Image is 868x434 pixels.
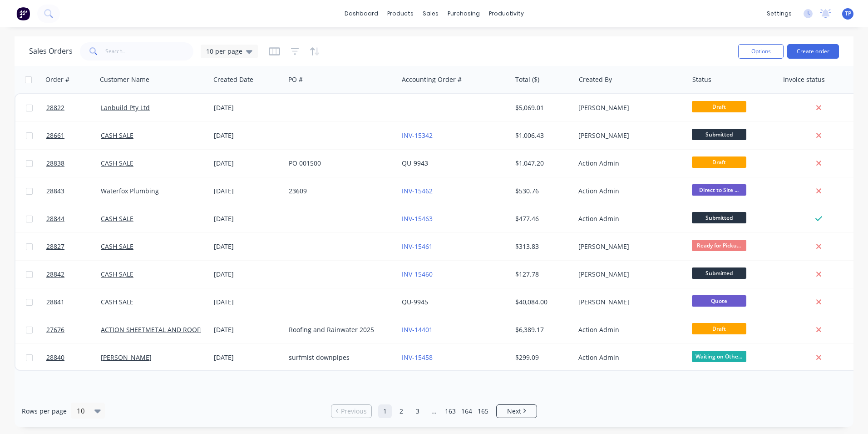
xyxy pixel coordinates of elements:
a: CASH SALE [101,270,133,278]
div: Action Admin [578,159,679,168]
div: [DATE] [214,325,281,334]
span: 28661 [46,131,64,140]
div: Action Admin [578,214,679,223]
div: [DATE] [214,187,281,196]
span: Previous [341,407,367,416]
img: Factory [16,7,30,20]
div: productivity [484,7,528,20]
span: 28842 [46,270,64,279]
div: $6,389.17 [515,325,568,334]
div: $40,084.00 [515,298,568,307]
a: CASH SALE [101,159,133,167]
span: 28844 [46,214,64,223]
div: [PERSON_NAME] [578,242,679,251]
div: Order # [45,75,69,84]
button: Options [738,44,784,59]
a: 28827 [46,233,101,260]
a: QU-9943 [402,159,428,167]
a: dashboard [340,7,383,20]
a: INV-15463 [402,214,433,223]
span: Submitted [692,267,746,279]
span: Submitted [692,212,746,223]
a: Page 163 [444,404,457,418]
span: Direct to Site ... [692,184,746,196]
a: CASH SALE [101,298,133,306]
button: Create order [787,44,839,59]
div: sales [418,7,443,20]
div: [DATE] [214,103,281,112]
a: INV-14401 [402,325,433,334]
span: Draft [692,156,746,168]
a: 28844 [46,205,101,232]
div: $127.78 [515,270,568,279]
span: 28843 [46,187,64,196]
a: Page 165 [476,404,490,418]
a: INV-15460 [402,270,433,278]
div: purchasing [443,7,484,20]
div: $313.83 [515,242,568,251]
a: [PERSON_NAME] [101,353,152,362]
a: Previous page [331,407,371,416]
a: Lanbuild Pty Ltd [101,103,150,112]
span: Quote [692,295,746,307]
span: 28827 [46,242,64,251]
a: CASH SALE [101,131,133,140]
div: [DATE] [214,214,281,223]
div: Status [692,75,711,84]
a: Page 2 [395,404,408,418]
span: Draft [692,101,746,112]
div: [DATE] [214,298,281,307]
div: [DATE] [214,353,281,362]
div: Action Admin [578,325,679,334]
div: $1,006.43 [515,131,568,140]
div: Invoice status [783,75,825,84]
div: Created By [579,75,612,84]
div: products [383,7,418,20]
span: Ready for Picku... [692,240,746,251]
h1: Sales Orders [29,47,73,56]
div: [DATE] [214,242,281,251]
div: [PERSON_NAME] [578,103,679,112]
div: Action Admin [578,187,679,196]
div: [PERSON_NAME] [578,131,679,140]
div: $299.09 [515,353,568,362]
div: Roofing and Rainwater 2025 [289,325,390,334]
a: CASH SALE [101,214,133,223]
a: 28838 [46,150,101,177]
div: Customer Name [100,75,149,84]
a: 28661 [46,122,101,149]
div: [PERSON_NAME] [578,298,679,307]
span: 28822 [46,103,64,112]
a: 28842 [46,261,101,288]
div: [PERSON_NAME] [578,270,679,279]
div: Accounting Order # [402,75,462,84]
span: 10 per page [206,46,242,56]
span: Rows per page [22,407,67,416]
span: Draft [692,323,746,334]
a: Waterfox Plumbing [101,187,159,195]
span: 28840 [46,353,64,362]
div: Total ($) [515,75,539,84]
span: Waiting on Othe... [692,351,746,362]
a: CASH SALE [101,242,133,251]
span: Next [507,407,521,416]
div: $1,047.20 [515,159,568,168]
a: Next page [497,407,537,416]
div: Created Date [213,75,253,84]
a: 27676 [46,316,101,343]
div: PO # [288,75,303,84]
a: INV-15342 [402,131,433,140]
div: PO 001500 [289,159,390,168]
a: Jump forward [427,404,441,418]
a: 28840 [46,344,101,371]
div: Action Admin [578,353,679,362]
a: 28841 [46,288,101,316]
div: 23609 [289,187,390,196]
div: $477.46 [515,214,568,223]
a: ACTION SHEETMETAL AND ROOFING [101,325,212,334]
a: Page 3 [411,404,424,418]
span: Submitted [692,129,746,140]
div: surfmist downpipes [289,353,390,362]
div: [DATE] [214,270,281,279]
a: INV-15458 [402,353,433,362]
